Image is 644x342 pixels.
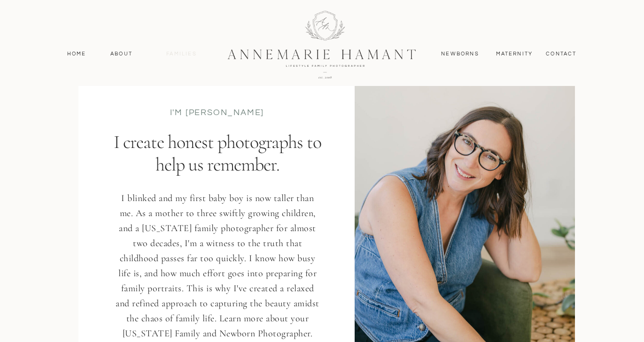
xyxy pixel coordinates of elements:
[161,50,203,58] a: Families
[108,50,135,58] a: About
[438,50,483,58] a: Newborns
[541,50,582,58] a: contact
[137,107,298,115] p: I'm [PERSON_NAME]
[63,50,91,58] a: Home
[496,50,532,58] a: MAternity
[110,131,325,184] p: I create honest photographs to help us remember.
